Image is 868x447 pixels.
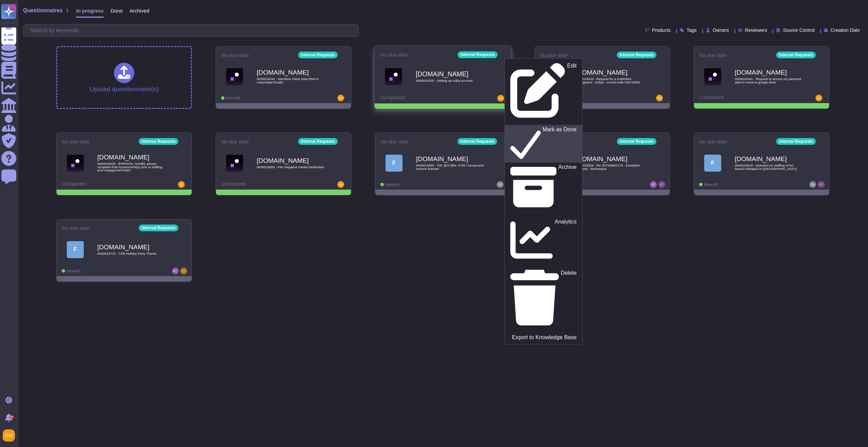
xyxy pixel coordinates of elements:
[380,52,408,57] span: No due date
[457,138,497,145] div: Internal Requests
[687,28,697,33] span: Tags
[558,164,577,210] p: Archive
[221,139,249,144] span: No due date
[745,28,767,33] span: Reviewers
[776,138,816,145] div: Internal Requests
[699,95,782,101] div: Completed
[650,181,657,188] img: user
[380,95,464,102] div: Completed
[76,8,104,13] span: In progress
[815,95,822,101] img: user
[505,333,582,341] a: Export to Knowledge Base
[337,181,344,188] img: user
[97,154,165,160] b: [DOMAIN_NAME]
[658,181,665,188] img: user
[809,181,816,188] img: user
[62,181,145,188] div: Completed
[458,51,498,58] div: Internal Requests
[735,69,803,76] b: [DOMAIN_NAME]
[831,28,860,33] span: Creation Date
[575,69,643,76] b: [DOMAIN_NAME]
[652,28,671,33] span: Products
[385,183,399,187] span: Done: 0/1
[386,155,402,172] div: F
[139,138,178,145] div: Internal Requests
[380,139,408,144] span: No due date
[257,166,324,169] span: 0000023883 - FW: Negative media clarification
[257,69,324,76] b: [DOMAIN_NAME]
[97,252,165,255] span: 0000023773 - TOR Holiday Party Theme
[735,77,803,84] span: 0000024041 - Request to access my personal data to move to google drive
[67,155,84,172] img: Logo
[656,95,663,101] img: user
[130,8,149,13] span: Archived
[111,8,123,13] span: Done
[62,226,90,231] span: No due date
[337,95,344,101] img: user
[90,63,159,92] div: Upload questionnaire(s)
[97,244,165,250] b: [DOMAIN_NAME]
[704,68,721,85] img: Logo
[497,95,504,102] img: user
[735,164,803,170] span: 0000023918 - Question on staffing of NA based colleague in [GEOGRAPHIC_DATA]
[66,269,81,273] span: Done: 0/1
[575,156,643,162] b: [DOMAIN_NAME]
[62,139,90,144] span: No due date
[505,61,582,119] a: Edit
[385,68,402,85] img: Logo
[497,181,504,188] img: user
[617,138,656,145] div: Internal Requests
[567,63,577,118] p: Edit
[1,428,20,443] button: user
[221,181,304,188] div: Completed
[3,429,15,442] img: user
[713,28,729,33] span: Owners
[27,24,358,36] input: Search by keywords
[783,28,814,33] span: Source Control
[512,335,576,340] p: Export to Knowledge Base
[416,71,484,77] b: [DOMAIN_NAME]
[505,269,582,327] a: Delete
[257,157,324,164] b: [DOMAIN_NAME]
[178,181,185,188] img: user
[226,96,240,100] span: Done: 0/1
[257,77,324,84] span: 0000024044 - Sensitive Client Data Risk in Automated Emails
[23,8,62,13] span: Questionnaires
[575,164,643,170] span: 0000023929 - Re: RITM9842178 - Exception Request - Workspace
[226,155,243,172] img: Logo
[172,268,179,274] img: user
[97,162,165,172] span: 0000024039 - [PERSON_NAME], please complete Risk Assessment(s) prior to staffing your engagement ...
[617,52,656,58] div: Internal Requests
[704,155,721,172] div: F
[139,225,178,231] div: Internal Requests
[699,53,727,58] span: No due date
[298,52,338,58] div: Internal Requests
[10,415,14,419] div: 9+
[505,125,582,162] a: Mark as Done
[542,127,577,161] p: Mark as Done
[561,270,577,326] p: Delete
[226,68,243,85] img: Logo
[416,79,484,82] span: 0000024035 - Setting up Ariba account
[818,181,825,188] img: user
[776,52,816,58] div: Internal Requests
[699,139,727,144] span: No due date
[298,138,338,145] div: Internal Requests
[416,164,484,170] span: 0000023965 - FW: [EXT]Re: GTM / turnaround lessons learned
[180,268,187,274] img: user
[416,156,484,162] b: [DOMAIN_NAME]
[505,162,582,212] a: Archive
[555,219,577,261] p: Analytics
[575,77,643,84] span: 0000024043 - Request for a multiclient Engagment - Softys - Actual code 5287MR01
[221,53,249,58] span: No due date
[505,217,582,263] a: Analytics
[704,183,718,187] span: Done: 0/1
[735,156,803,162] b: [DOMAIN_NAME]
[540,53,568,58] span: No due date
[67,241,84,258] div: F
